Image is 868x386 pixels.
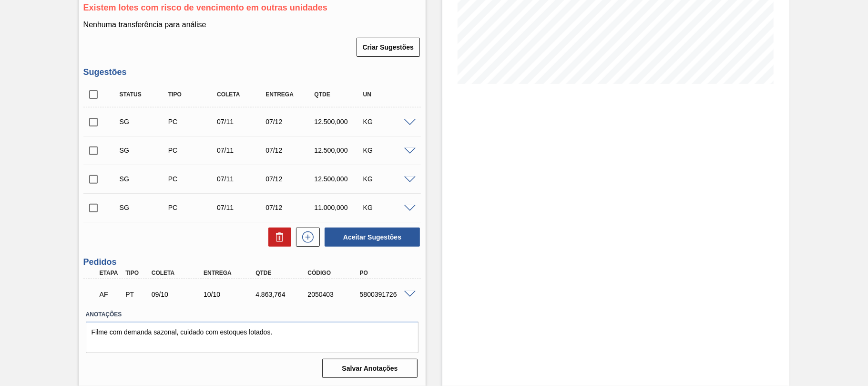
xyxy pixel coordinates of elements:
div: 07/11/2025 [214,204,268,211]
p: AF [100,291,122,298]
textarea: Filme com demanda sazonal, cuidado com estoques lotados. [86,322,419,353]
div: 07/12/2025 [263,118,317,125]
div: 07/11/2025 [214,146,268,154]
div: 12.500,000 [312,118,366,125]
div: 11.000,000 [312,204,366,211]
div: Código [305,270,363,276]
div: Pedido de Compra [166,118,220,125]
button: Salvar Anotações [322,359,418,378]
div: 2050403 [305,291,363,298]
div: Criar Sugestões [357,37,421,58]
div: Pedido de Compra [166,146,220,154]
div: 07/12/2025 [263,204,317,211]
div: 12.500,000 [312,146,366,154]
div: Nova sugestão [291,228,320,247]
div: KG [361,175,415,183]
div: KG [361,204,415,211]
div: Excluir Sugestões [264,228,291,247]
div: Pedido de Compra [166,175,220,183]
div: 5800391726 [357,291,416,298]
div: Sugestão Criada [117,204,171,211]
div: 07/11/2025 [214,175,268,183]
div: Sugestão Criada [117,118,171,125]
div: Entrega [201,270,259,276]
div: Tipo [123,270,150,276]
div: 4.863,764 [253,291,311,298]
div: Sugestão Criada [117,175,171,183]
div: Status [117,91,171,98]
div: Sugestão Criada [117,146,171,154]
div: UN [361,91,415,98]
div: 12.500,000 [312,175,366,183]
div: Qtde [312,91,366,98]
div: Pedido de Compra [166,204,220,211]
div: Aguardando Faturamento [97,284,124,305]
div: Qtde [253,270,311,276]
div: 10/10/2025 [201,291,259,298]
div: 09/10/2025 [149,291,207,298]
div: 07/11/2025 [214,118,268,125]
div: KG [361,118,415,125]
div: Pedido de Transferência [123,291,150,298]
div: KG [361,146,415,154]
div: 07/12/2025 [263,175,317,183]
div: 07/12/2025 [263,146,317,154]
p: Nenhuma transferência para análise [83,21,421,29]
div: Coleta [149,270,207,276]
button: Criar Sugestões [357,38,420,57]
div: PO [357,270,416,276]
h3: Sugestões [83,67,421,77]
div: Tipo [166,91,220,98]
span: Existem lotes com risco de vencimento em outras unidades [83,3,327,12]
div: Entrega [263,91,317,98]
div: Etapa [97,270,124,276]
div: Coleta [214,91,268,98]
label: Anotações [86,308,419,322]
div: Aceitar Sugestões [320,227,421,248]
button: Aceitar Sugestões [325,228,420,247]
h3: Pedidos [83,257,421,267]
